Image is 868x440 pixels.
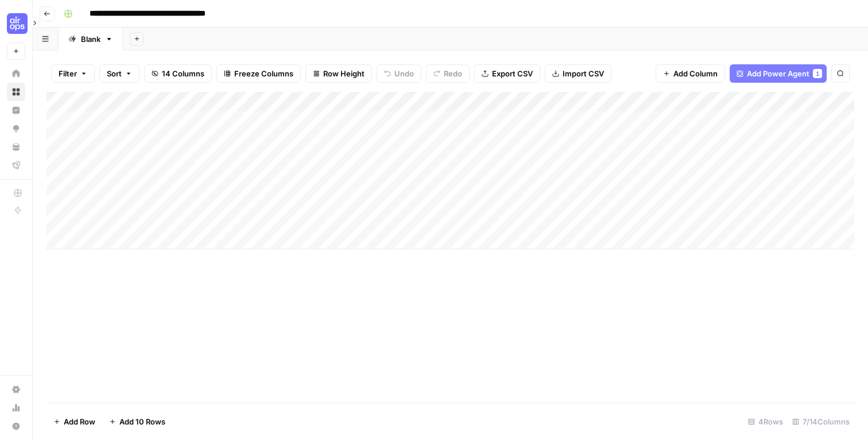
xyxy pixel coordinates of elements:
span: Undo [394,68,414,79]
span: Freeze Columns [234,68,293,79]
div: 7/14 Columns [788,412,854,431]
img: September Cohort Logo [7,13,28,34]
button: Undo [377,64,421,83]
a: Home [7,64,25,83]
button: Sort [99,64,139,83]
button: Help + Support [7,417,25,435]
button: Workspace: September Cohort [7,9,25,38]
span: Row Height [323,68,365,79]
button: Add Column [656,64,725,83]
div: Blank [81,33,100,45]
span: Add 10 Rows [119,416,165,427]
button: Row Height [305,64,372,83]
span: Export CSV [492,68,533,79]
a: Insights [7,101,25,119]
button: Add 10 Rows [102,412,172,431]
span: Import CSV [563,68,604,79]
a: Your Data [7,138,25,156]
a: Blank [59,28,123,51]
span: Filter [59,68,77,79]
a: Flightpath [7,156,25,175]
span: 1 [816,69,819,78]
span: Sort [107,68,122,79]
button: Add Row [46,412,102,431]
a: Browse [7,83,25,101]
a: Settings [7,380,25,399]
button: 14 Columns [144,64,212,83]
button: Import CSV [545,64,611,83]
div: 4 Rows [743,412,788,431]
button: Freeze Columns [216,64,301,83]
button: Export CSV [474,64,540,83]
button: Filter [51,64,95,83]
a: Usage [7,399,25,417]
span: Add Column [673,68,718,79]
a: Opportunities [7,119,25,138]
span: 14 Columns [162,68,204,79]
span: Add Power Agent [747,68,809,79]
button: Add Power Agent1 [730,64,827,83]
span: Add Row [64,416,95,427]
button: Redo [426,64,470,83]
span: Redo [444,68,462,79]
div: 1 [813,69,822,78]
